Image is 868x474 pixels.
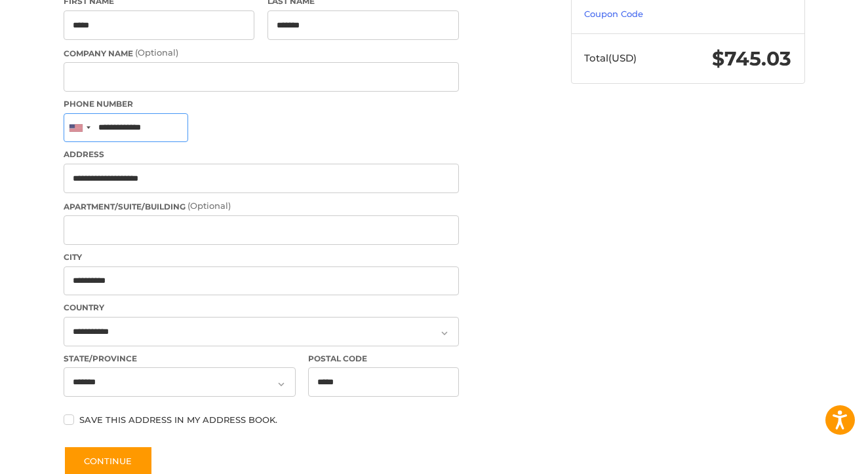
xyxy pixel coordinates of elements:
[64,98,459,110] label: Phone Number
[584,9,643,19] a: Coupon Code
[64,200,459,213] label: Apartment/Suite/Building
[64,251,459,263] label: City
[712,46,791,71] span: $745.03
[308,353,459,365] label: Postal Code
[187,200,231,211] small: (Optional)
[64,46,459,60] label: Company Name
[64,353,296,365] label: State/Province
[584,52,637,64] span: Total (USD)
[64,149,459,160] label: Address
[135,47,178,58] small: (Optional)
[64,114,94,142] div: United States: +1
[64,414,459,425] label: Save this address in my address book.
[64,302,459,314] label: Country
